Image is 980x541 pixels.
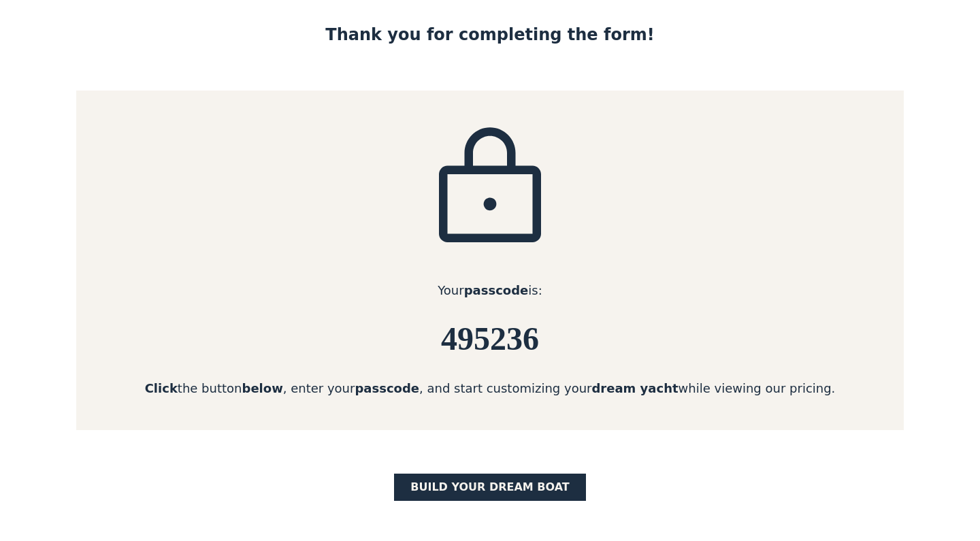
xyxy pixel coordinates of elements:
h6: 495236 [76,321,904,357]
div: Thank you for completing the form! [325,22,654,47]
img: icon [422,123,558,259]
a: BUILD yOUR dream boat [394,474,586,501]
strong: Click [145,381,178,395]
strong: below [242,381,283,395]
div: Your is: [76,281,904,299]
div: the button , enter your , and start customizing your while viewing our pricing. [76,379,904,397]
strong: passcode [355,381,419,395]
strong: passcode [464,283,529,297]
strong: dream yacht [591,381,678,395]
